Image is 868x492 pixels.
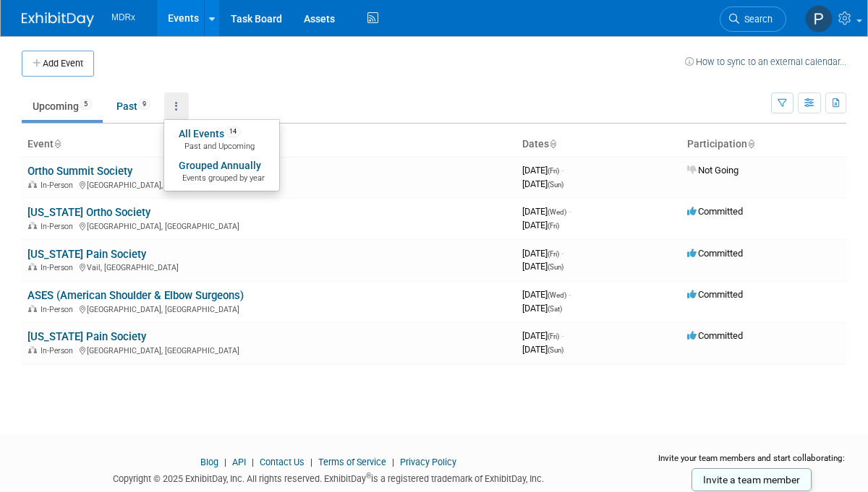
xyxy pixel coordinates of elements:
[41,222,77,231] span: In-Person
[27,344,511,355] div: [GEOGRAPHIC_DATA], [GEOGRAPHIC_DATA]
[111,12,135,22] span: MDRx
[687,206,743,217] span: Committed
[522,248,563,259] span: [DATE]
[27,206,150,219] a: [US_STATE] Ortho Society
[522,220,559,230] span: [DATE]
[27,261,511,272] div: Vail, [GEOGRAPHIC_DATA]
[549,138,556,150] a: Sort by Start Date
[366,472,371,480] sup: ®
[27,330,146,343] a: [US_STATE] Pain Society
[307,457,316,467] span: |
[80,99,92,110] span: 5
[54,138,61,150] a: Sort by Event Name
[692,468,812,491] a: Invite a team member
[548,167,559,175] span: (Fri)
[22,12,94,27] img: ExhibitDay
[548,222,559,230] span: (Fri)
[27,303,511,314] div: [GEOGRAPHIC_DATA], [GEOGRAPHIC_DATA]
[548,250,559,258] span: (Fri)
[548,263,563,271] span: (Sun)
[28,181,37,188] img: In-Person Event
[687,248,743,259] span: Committed
[516,132,681,157] th: Dates
[27,248,146,261] a: [US_STATE] Pain Society
[687,165,739,176] span: Not Going
[22,469,635,485] div: Copyright © 2025 ExhibitDay, Inc. All rights reserved. ExhibitDay is a registered trademark of Ex...
[400,457,456,467] a: Privacy Policy
[805,5,833,33] img: Philip D'Adderio
[522,165,563,176] span: [DATE]
[720,7,786,32] a: Search
[687,289,743,300] span: Committed
[22,51,94,77] button: Add Event
[22,92,103,120] a: Upcoming5
[200,457,218,467] a: Blog
[248,457,258,467] span: |
[569,289,571,300] span: -
[225,126,241,137] span: 14
[522,178,563,189] span: [DATE]
[41,346,77,355] span: In-Person
[28,263,37,270] img: In-Person Event
[739,14,773,25] span: Search
[41,263,77,272] span: In-Person
[548,346,563,354] span: (Sun)
[548,208,566,216] span: (Wed)
[522,289,571,300] span: [DATE]
[27,165,132,178] a: Ortho Summit Society
[27,178,511,190] div: [GEOGRAPHIC_DATA], [GEOGRAPHIC_DATA]
[221,457,230,467] span: |
[561,165,563,176] span: -
[164,155,279,187] a: Grouped AnnuallyEvents grouped by year
[27,220,511,231] div: [GEOGRAPHIC_DATA], [GEOGRAPHIC_DATA]
[747,138,754,150] a: Sort by Participation Type
[28,305,37,312] img: In-Person Event
[561,248,563,259] span: -
[106,92,161,120] a: Past9
[260,457,305,467] a: Contact Us
[28,222,37,229] img: In-Person Event
[138,99,150,110] span: 9
[318,457,386,467] a: Terms of Service
[41,305,77,314] span: In-Person
[548,291,566,299] span: (Wed)
[179,141,265,152] span: Past and Upcoming
[522,303,562,314] span: [DATE]
[522,206,571,217] span: [DATE]
[522,330,563,341] span: [DATE]
[22,132,516,157] th: Event
[27,289,244,302] a: ASES (American Shoulder & Elbow Surgeons)
[164,124,279,155] a: All Events14 Past and Upcoming
[522,261,563,272] span: [DATE]
[548,305,562,313] span: (Sat)
[41,181,77,190] span: In-Person
[569,206,571,217] span: -
[561,330,563,341] span: -
[522,344,563,355] span: [DATE]
[681,132,846,157] th: Participation
[28,346,37,353] img: In-Person Event
[687,330,743,341] span: Committed
[388,457,398,467] span: |
[548,332,559,340] span: (Fri)
[548,181,563,189] span: (Sun)
[657,452,847,474] div: Invite your team members and start collaborating:
[232,457,246,467] a: API
[685,56,846,67] a: How to sync to an external calendar...
[179,173,265,184] span: Events grouped by year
